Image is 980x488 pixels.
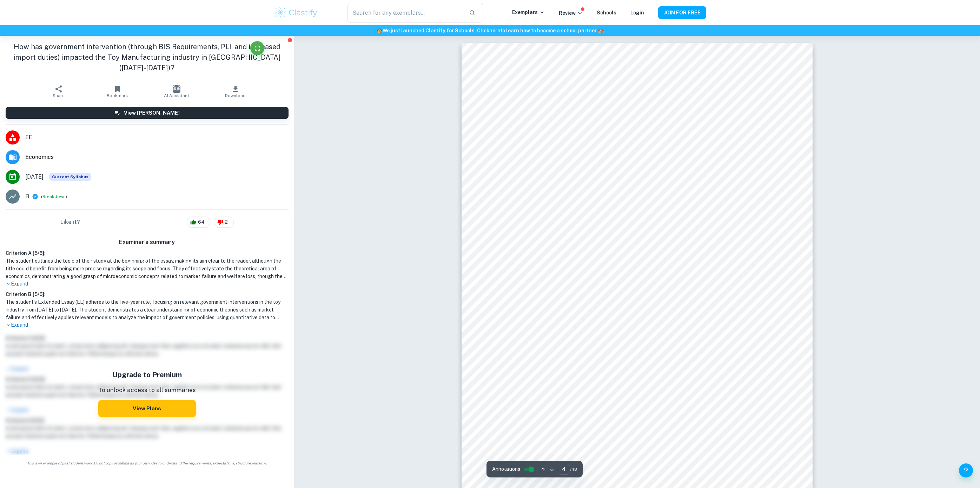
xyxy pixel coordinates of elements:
[630,10,644,15] a: Login
[1,27,979,34] h6: We just launched Clastify for Schools. Click to learn how to become a school partner.
[41,193,67,200] span: ( )
[98,386,196,395] p: To unlock access to all summaries
[124,109,180,117] h6: View [PERSON_NAME]
[489,28,500,33] a: here
[6,41,289,73] h1: How has government intervention (through BIS Requirements, PLI, and increased import duties) impa...
[6,257,289,280] h1: The student outlines the topic of their study at the beginning of the essay, making its aim clear...
[274,6,318,20] img: Clastify logo
[53,93,65,98] span: Share
[164,93,189,98] span: AI Assistant
[225,93,246,98] span: Download
[3,461,291,466] span: This is an example of past student work. Do not copy or submit as your own. Use to understand the...
[49,173,91,181] span: Current Syllabus
[6,107,289,119] button: View [PERSON_NAME]
[598,28,604,33] span: 🏫
[25,153,289,161] span: Economics
[287,37,293,43] button: Report issue
[6,321,289,329] p: Expand
[250,41,264,55] button: Fullscreen
[42,193,66,200] button: Breakdown
[3,238,291,246] h6: Examiner's summary
[25,173,44,181] span: [DATE]
[6,280,289,288] p: Expand
[60,218,80,226] h6: Like it?
[206,82,265,101] button: Download
[147,82,206,101] button: AI Assistant
[512,8,545,16] p: Exemplars
[658,6,706,19] button: JOIN FOR FREE
[221,219,232,226] span: 2
[6,290,289,298] h6: Criterion B [ 5 / 6 ]:
[98,400,196,417] button: View Plans
[88,82,147,101] button: Bookmark
[347,3,463,23] input: Search for any exemplars...
[107,93,128,98] span: Bookmark
[377,28,383,33] span: 🏫
[49,173,91,181] div: This exemplar is based on the current syllabus. Feel free to refer to it for inspiration/ideas wh...
[194,219,208,226] span: 64
[6,298,289,321] h1: The student’s Extended Essay (EE) adheres to the five-year rule, focusing on relevant government ...
[187,217,210,228] div: 64
[959,463,973,477] button: Help and Feedback
[492,465,520,473] span: Annotations
[173,85,180,93] img: AI Assistant
[559,9,583,17] p: Review
[597,10,616,15] a: Schools
[29,82,88,101] button: Share
[25,133,289,142] span: EE
[6,249,289,257] h6: Criterion A [ 5 / 6 ]:
[25,192,29,201] p: B
[570,466,577,473] span: / 48
[214,217,234,228] div: 2
[98,370,196,380] h5: Upgrade to Premium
